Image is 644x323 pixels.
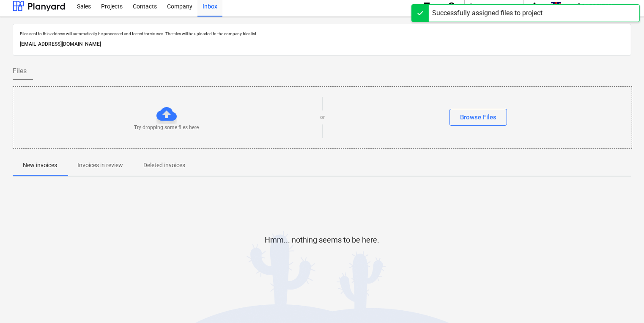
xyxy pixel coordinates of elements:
[460,112,496,123] div: Browse Files
[432,8,543,18] div: Successfully assigned files to project
[13,66,27,76] span: Files
[20,40,624,49] p: [EMAIL_ADDRESS][DOMAIN_NAME]
[20,31,624,36] p: Files sent to this address will automatically be processed and tested for viruses. The files will...
[23,161,57,170] p: New invoices
[13,86,632,149] div: Try dropping some files hereorBrowse Files
[134,124,199,131] p: Try dropping some files here
[449,109,507,126] button: Browse Files
[602,282,644,323] iframe: Chat Widget
[143,161,185,170] p: Deleted invoices
[265,235,379,245] p: Hmm... nothing seems to be here.
[77,161,123,170] p: Invoices in review
[320,114,325,121] p: or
